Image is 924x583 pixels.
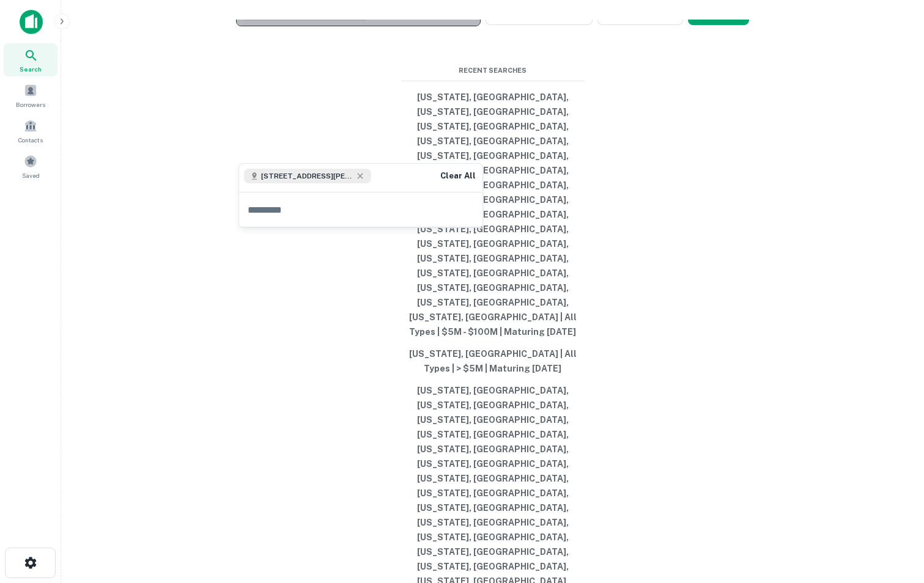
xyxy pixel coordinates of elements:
[261,170,353,182] span: [STREET_ADDRESS][PERSON_NAME]
[20,64,42,74] span: Search
[863,446,924,505] iframe: Chat Widget
[438,169,478,183] button: Clear All
[20,10,43,34] img: capitalize-icon.png
[401,343,585,380] button: [US_STATE], [GEOGRAPHIC_DATA] | All Types | > $5M | Maturing [DATE]
[401,65,585,76] span: Recent Searches
[4,79,57,112] a: Borrowers
[16,100,45,109] span: Borrowers
[401,86,585,343] button: [US_STATE], [GEOGRAPHIC_DATA], [US_STATE], [GEOGRAPHIC_DATA], [US_STATE], [GEOGRAPHIC_DATA], [US_...
[18,135,43,145] span: Contacts
[4,150,57,183] a: Saved
[4,43,57,76] a: Search
[4,114,57,147] a: Contacts
[22,170,40,180] span: Saved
